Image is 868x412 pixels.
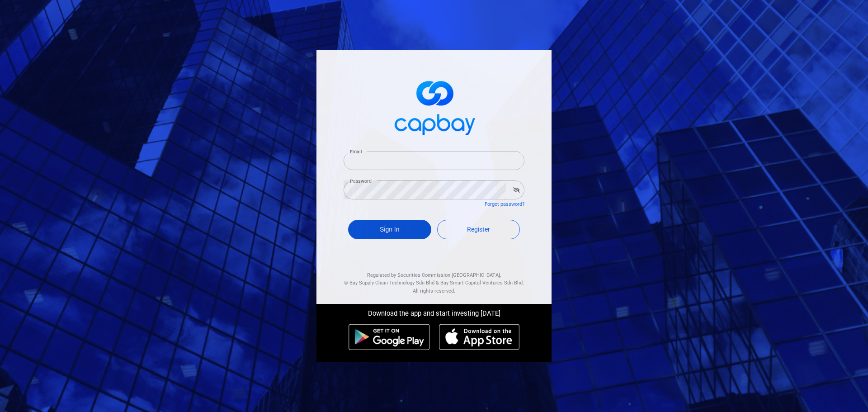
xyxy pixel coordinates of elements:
span: Register [467,226,490,233]
a: Forgot password? [485,201,524,207]
img: ios [439,324,519,350]
span: © Bay Supply Chain Technology Sdn Bhd [344,280,434,286]
div: Download the app and start investing [DATE] [310,304,558,319]
label: Password [350,178,372,185]
span: Bay Smart Capital Ventures Sdn Bhd. [440,280,524,286]
label: Email [350,148,362,155]
a: Register [437,220,520,239]
img: logo [389,73,479,140]
img: android [349,324,430,350]
button: Sign In [348,220,431,239]
div: Regulated by Securities Commission [GEOGRAPHIC_DATA]. & All rights reserved. [344,262,524,295]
